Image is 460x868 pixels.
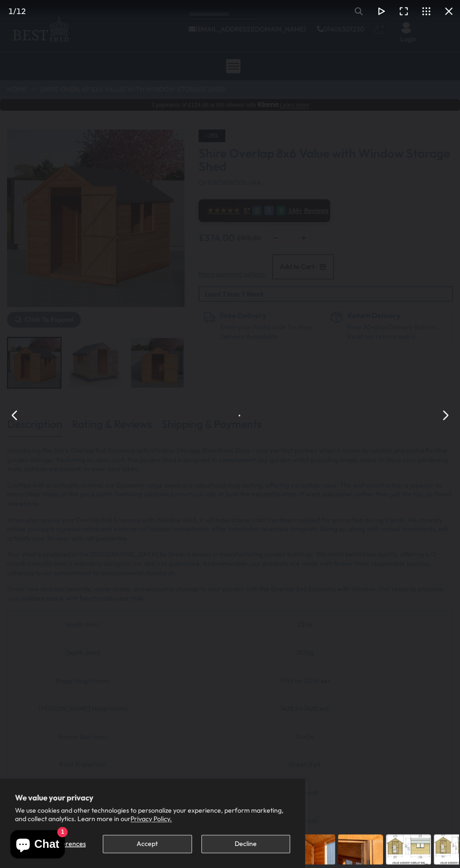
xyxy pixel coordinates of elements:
[201,835,290,853] button: Decline
[15,806,290,823] p: We use cookies and other technologies to personalize your experience, perform marketing, and coll...
[16,6,26,16] span: 12
[8,830,68,860] inbox-online-store-chat: Shopify online store chat
[15,793,290,802] h2: We value your privacy
[434,404,456,426] button: Next
[8,6,13,16] span: 1
[4,404,26,426] button: Previous
[103,835,192,853] button: Accept
[130,815,172,823] a: Privacy Policy.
